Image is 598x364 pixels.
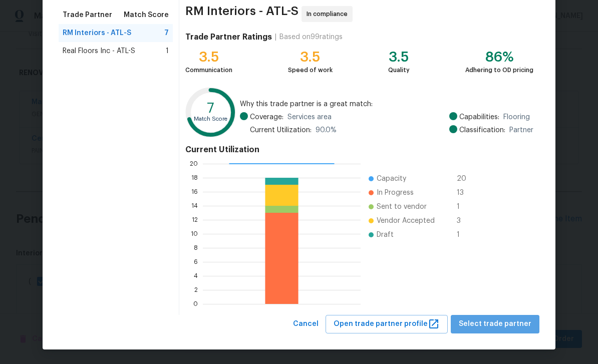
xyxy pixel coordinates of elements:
button: Cancel [289,315,323,333]
text: 16 [191,189,198,195]
text: 14 [191,203,198,209]
text: 10 [191,231,198,237]
span: 1 [457,202,473,212]
span: Why this trade partner is a great match: [240,99,533,109]
div: 3.5 [185,52,232,62]
h4: Current Utilization [185,145,533,155]
span: Open trade partner profile [334,318,440,330]
span: Real Floors Inc - ATL-S [63,46,135,56]
span: 90.0 % [316,125,337,135]
span: Capabilities: [459,112,499,122]
span: Match Score [124,10,169,20]
div: 3.5 [288,52,333,62]
span: Draft [377,230,394,240]
div: Quality [388,65,410,75]
text: 12 [192,217,198,223]
div: Based on 99 ratings [279,32,343,42]
div: Adhering to OD pricing [465,65,533,75]
span: 1 [166,46,169,56]
text: 7 [207,101,214,115]
span: Cancel [293,318,319,330]
span: Trade Partner [63,10,112,20]
span: Flooring [503,112,530,122]
text: 4 [194,273,198,279]
span: 1 [457,230,473,240]
text: 8 [194,245,198,251]
text: 20 [190,161,198,167]
text: 18 [191,175,198,181]
span: Vendor Accepted [377,216,435,226]
text: 0 [193,301,198,307]
div: Speed of work [288,65,333,75]
span: RM Interiors - ATL-S [185,6,298,22]
button: Open trade partner profile [326,315,448,333]
span: In compliance [307,9,352,19]
div: | [272,32,279,42]
span: In Progress [377,188,414,198]
span: RM Interiors - ATL-S [63,28,131,38]
span: Coverage: [250,112,283,122]
div: 3.5 [388,52,410,62]
text: 6 [194,259,198,265]
div: 86% [465,52,533,62]
span: Current Utilization: [250,125,312,135]
div: Communication [185,65,232,75]
span: Services area [287,112,332,122]
span: 13 [457,188,473,198]
span: 3 [457,216,473,226]
span: 20 [457,174,473,184]
span: 7 [164,28,169,38]
text: 2 [194,287,198,293]
span: Select trade partner [459,318,531,330]
span: Capacity [377,174,406,184]
span: Sent to vendor [377,202,427,212]
h4: Trade Partner Ratings [185,32,272,42]
text: Match Score [194,116,227,122]
span: Partner [509,125,533,135]
span: Classification: [459,125,505,135]
button: Select trade partner [451,315,539,333]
